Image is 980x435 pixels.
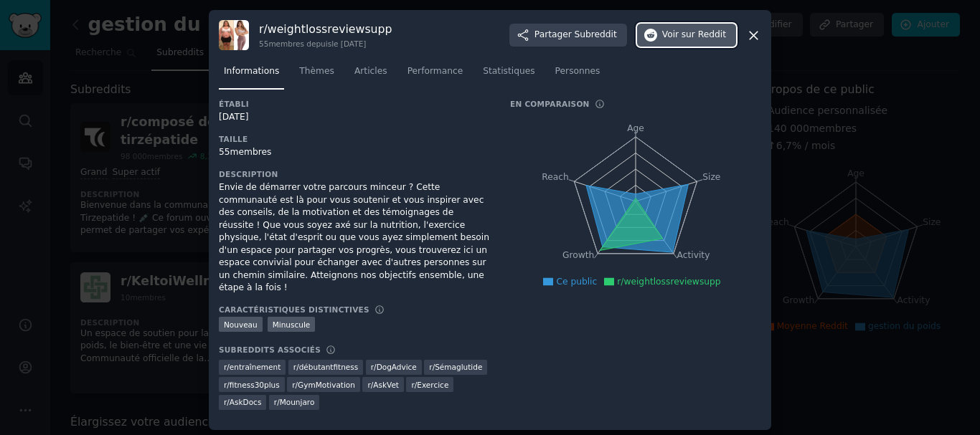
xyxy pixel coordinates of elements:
[292,381,298,389] font: r/
[682,29,726,39] font: sur Reddit
[293,363,299,371] font: r/
[268,39,331,48] font: membres depuis
[402,60,468,90] a: Performance
[219,345,321,354] font: Subreddits associés
[274,398,280,406] font: r/
[702,172,720,182] tspan: Size
[662,29,679,39] font: Voir
[224,66,279,76] font: Informations
[219,135,248,143] font: Taille
[219,100,249,108] font: Établi
[534,29,572,39] font: Partager
[677,250,710,260] tspan: Activity
[331,39,366,48] font: le [DATE]
[230,381,280,389] font: fitness30plus
[259,22,268,36] font: r/
[556,277,597,287] font: Ce public
[224,363,230,371] font: r/
[478,60,540,90] a: Statistiques
[550,60,606,90] a: Personnes
[617,277,720,287] font: r/weightlossreviewsupp
[219,112,248,122] font: [DATE]
[483,66,534,76] font: Statistiques
[224,398,230,406] font: r/
[435,363,482,371] font: Sémaglutide
[555,66,600,76] font: Personnes
[280,398,315,406] font: Mounjaro
[230,147,272,157] font: membres
[273,320,311,329] font: Minuscule
[349,60,392,90] a: Articles
[373,381,399,389] font: AskVet
[562,250,594,260] tspan: Growth
[411,381,417,389] font: r/
[230,398,262,406] font: AskDocs
[627,123,644,133] tspan: Age
[417,381,448,389] font: Exercice
[294,60,339,90] a: Thèmes
[219,20,249,50] img: avis sur la perte de poids
[224,320,258,329] font: Nouveau
[298,381,355,389] font: GymMotivation
[510,100,590,108] font: En comparaison
[299,363,359,371] font: débutantfitness
[429,363,435,371] font: r/
[268,22,392,36] font: weightlossreviewsupp
[299,66,334,76] font: Thèmes
[230,363,281,371] font: entraînement
[509,24,627,47] button: PartagerSubreddit
[371,363,377,371] font: r/
[219,147,230,157] font: 55
[219,305,369,314] font: Caractéristiques distinctives
[367,381,373,389] font: r/
[224,381,230,389] font: r/
[354,66,387,76] font: Articles
[637,24,736,47] button: Voirsur Reddit
[259,39,268,48] font: 55
[219,170,278,178] font: Description
[219,60,284,90] a: Informations
[574,29,616,39] font: Subreddit
[219,182,489,292] font: Envie de démarrer votre parcours minceur ? Cette communauté est là pour vous soutenir et vous ins...
[407,66,463,76] font: Performance
[542,172,569,182] tspan: Reach
[377,363,417,371] font: DogAdvice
